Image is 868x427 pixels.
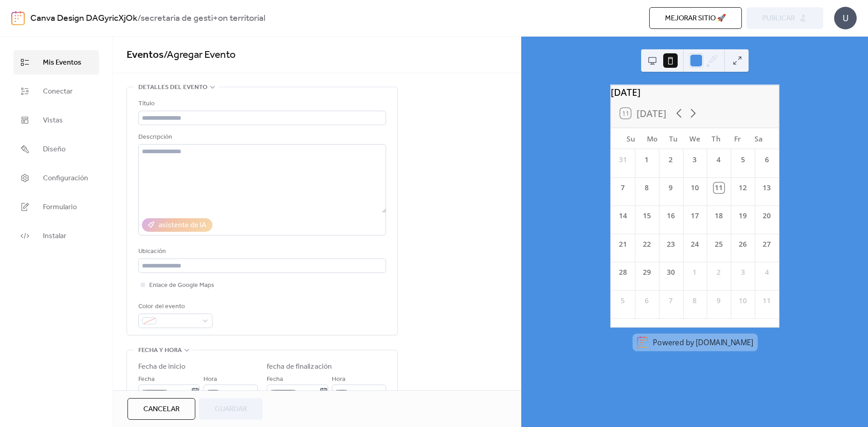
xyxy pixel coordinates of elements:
[642,239,652,249] div: 22
[713,183,724,193] div: 11
[737,155,748,165] div: 5
[665,13,726,24] span: Mejorar sitio 🚀
[30,10,137,27] a: Canva Design DAGyricXjOk
[43,202,77,213] span: Formulario
[695,337,753,347] a: [DOMAIN_NAME]
[748,128,769,149] div: Sa
[43,144,66,155] span: Diseño
[713,296,724,306] div: 9
[689,211,700,221] div: 17
[689,155,700,165] div: 3
[665,239,676,249] div: 23
[138,301,211,312] div: Color del evento
[138,82,208,93] span: Detalles del evento
[713,211,724,221] div: 18
[665,211,676,221] div: 16
[713,239,724,249] div: 25
[43,231,66,242] span: Instalar
[689,296,700,306] div: 8
[138,132,384,143] div: Descripción
[737,296,748,306] div: 10
[138,345,182,356] span: fecha y hora
[141,10,265,27] b: secretaria de gesti+on territorial
[149,280,214,291] span: Enlace de Google Maps
[761,239,772,249] div: 27
[620,128,641,149] div: Su
[761,296,772,306] div: 11
[642,183,652,193] div: 8
[617,183,627,193] div: 7
[617,267,627,277] div: 28
[14,137,99,161] a: Diseño
[43,173,88,184] span: Configuración
[127,45,164,65] a: Eventos
[737,239,748,249] div: 26
[14,108,99,132] a: Vistas
[43,86,73,97] span: Conectar
[267,374,283,385] span: Fecha
[14,50,99,75] a: Mis Eventos
[14,195,99,219] a: Formulario
[713,267,724,277] div: 2
[14,166,99,190] a: Configuración
[617,211,627,221] div: 14
[332,374,345,385] span: Hora
[663,128,684,149] div: Tu
[653,337,753,347] div: Powered by
[737,211,748,221] div: 19
[665,155,676,165] div: 2
[138,246,384,257] div: Ubicación
[761,155,772,165] div: 6
[642,296,652,306] div: 6
[43,115,63,126] span: Vistas
[14,79,99,103] a: Conectar
[617,155,627,165] div: 31
[138,361,186,372] div: Fecha de inicio
[689,183,700,193] div: 10
[642,267,652,277] div: 29
[138,99,384,109] div: Título
[611,85,779,99] div: [DATE]
[642,128,663,149] div: Mo
[127,398,195,420] button: Cancelar
[689,239,700,249] div: 24
[761,267,772,277] div: 4
[649,7,742,29] button: Mejorar sitio 🚀
[705,128,726,149] div: Th
[14,224,99,248] a: Instalar
[617,296,627,306] div: 5
[267,361,332,372] div: fecha de finalización
[665,183,676,193] div: 9
[684,128,705,149] div: We
[43,57,81,68] span: Mis Eventos
[665,267,676,277] div: 30
[737,183,748,193] div: 12
[689,267,700,277] div: 1
[164,45,236,65] span: / Agregar Evento
[617,239,627,249] div: 21
[137,10,141,27] b: /
[642,155,652,165] div: 1
[737,267,748,277] div: 3
[665,296,676,306] div: 7
[11,11,25,25] img: logo
[203,374,217,385] span: Hora
[761,183,772,193] div: 13
[713,155,724,165] div: 4
[834,7,857,29] div: U
[642,211,652,221] div: 15
[726,128,748,149] div: Fr
[761,211,772,221] div: 20
[138,374,155,385] span: Fecha
[143,404,179,415] span: Cancelar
